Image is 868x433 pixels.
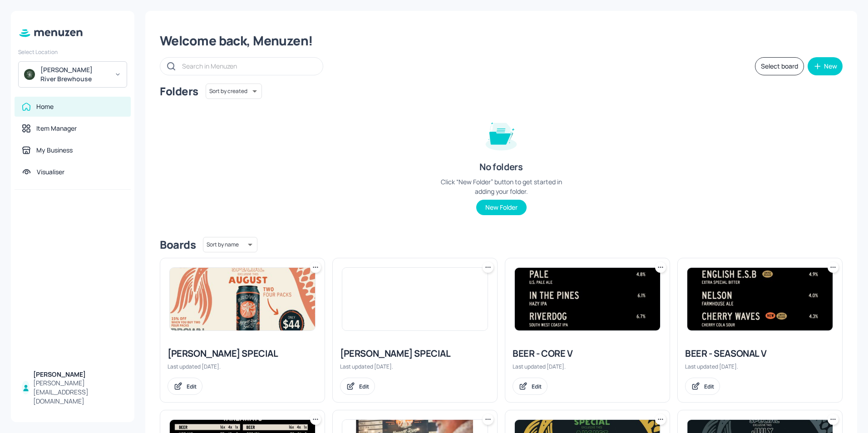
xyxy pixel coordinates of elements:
div: BEER - CORE V [513,347,662,360]
button: New [808,57,843,75]
div: Last updated [DATE]. [685,363,835,370]
input: Search in Menuzen [182,59,314,73]
div: Home [36,102,54,111]
div: Sort by name [203,236,257,254]
div: Folders [160,84,198,98]
button: Select board [755,57,804,75]
div: Item Manager [36,124,77,133]
div: My Business [36,146,73,155]
div: [PERSON_NAME] [33,370,123,379]
div: Select Location [18,48,127,56]
div: BEER - SEASONAL V [685,347,835,360]
div: Welcome back, Menuzen! [160,33,843,49]
div: Last updated [DATE]. [168,363,317,370]
img: 2025-08-21-1755754251503xhsnhq3gnl.jpeg [687,268,833,330]
div: No folders [479,161,523,173]
div: [PERSON_NAME] River Brewhouse [40,65,109,84]
img: avatar [24,69,35,80]
div: Edit [359,383,369,390]
div: Edit [704,383,714,390]
img: folder-empty [478,112,524,157]
button: New Folder [476,200,527,215]
div: Sort by created [206,82,262,100]
div: [PERSON_NAME][EMAIL_ADDRESS][DOMAIN_NAME] [33,379,123,406]
div: Last updated [DATE]. [340,363,490,370]
div: Visualiser [37,167,64,177]
div: [PERSON_NAME] SPECIAL [340,347,490,360]
img: 2025-08-20-17556894131291m8gwhbvtq2.jpeg [515,268,660,330]
div: Boards [160,237,196,252]
img: 2025-07-31-1753932503330mb52hyb8kid.jpeg [342,268,488,330]
img: 2025-07-31-17539335133699c1ts37pri5.jpeg [170,268,315,330]
div: Edit [187,383,197,390]
div: Last updated [DATE]. [513,363,662,370]
div: [PERSON_NAME] SPECIAL [168,347,317,360]
div: Edit [532,383,542,390]
div: Click “New Folder” button to get started in adding your folder. [433,177,569,196]
div: New [824,63,837,69]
